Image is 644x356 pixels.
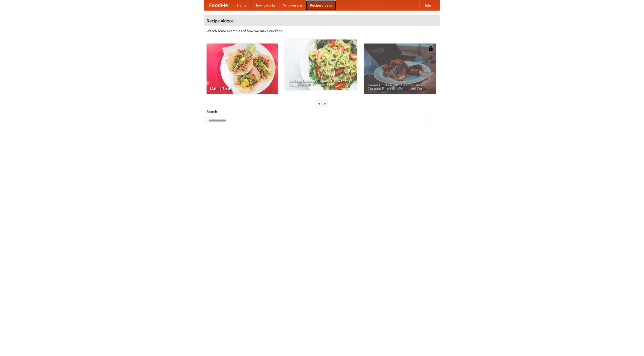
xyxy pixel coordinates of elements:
a: How it works [251,0,279,10]
span: Making Tacos [210,87,274,90]
div: « [317,100,321,107]
p: Watch some examples of how we make our food! [207,28,437,33]
a: An Easy, Summery Tomato Pasta That's Ready for Fall [285,39,357,90]
h4: Recipe videos [204,16,440,26]
a: FoodMe [204,0,233,10]
a: Making Tacos [207,44,278,94]
img: 483408.png [428,46,433,51]
a: Home [233,0,251,10]
h5: Search [207,109,437,114]
div: » [323,100,327,107]
span: An Easy, Summery Tomato Pasta That's Ready for Fall [289,79,353,86]
a: Recipe videos [306,0,336,10]
a: Who we are [279,0,306,10]
a: Help [419,0,435,10]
